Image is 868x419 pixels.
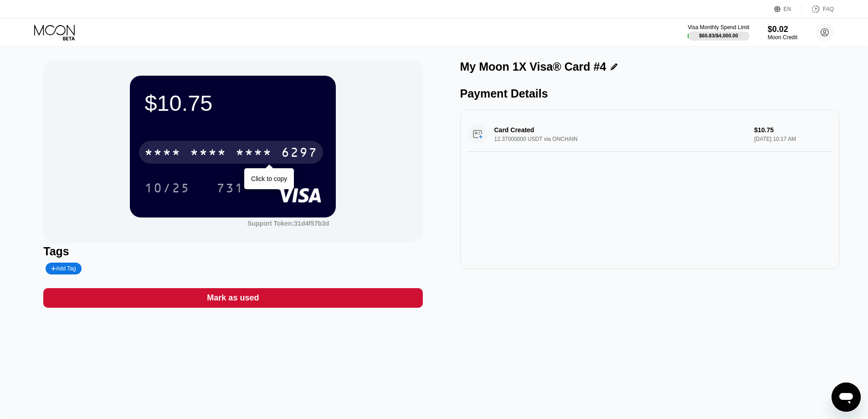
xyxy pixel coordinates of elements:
[768,25,797,41] div: $0.02Moon Credit
[784,6,791,12] div: EN
[207,293,259,303] div: Mark as used
[216,182,244,197] div: 731
[144,182,190,197] div: 10/25
[688,24,749,31] div: Visa Monthly Spend Limit
[46,263,81,274] div: Add Tag
[138,176,197,199] div: 10/25
[144,90,321,116] div: $10.75
[460,87,839,100] div: Payment Details
[281,146,318,161] div: 6297
[832,383,861,412] iframe: Button to launch messaging window
[768,34,797,41] div: Moon Credit
[43,288,422,308] div: Mark as used
[768,25,797,34] div: $0.02
[823,6,834,12] div: FAQ
[247,220,329,227] div: Support Token: 31d4f57b3d
[774,5,802,14] div: EN
[247,220,329,227] div: Support Token:31d4f57b3d
[43,245,422,258] div: Tags
[251,175,287,182] div: Click to copy
[460,60,606,73] div: My Moon 1X Visa® Card #4
[688,24,749,41] div: Visa Monthly Spend Limit$60.83/$4,000.00
[210,176,251,199] div: 731
[699,33,738,38] div: $60.83 / $4,000.00
[51,265,76,272] div: Add Tag
[802,5,834,14] div: FAQ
